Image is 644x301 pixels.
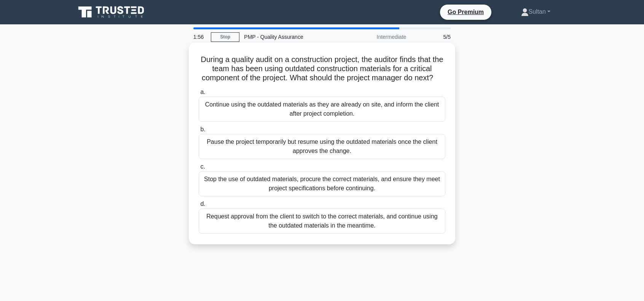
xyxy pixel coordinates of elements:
[239,29,344,45] div: PMP - Quality Assurance
[344,29,411,45] div: Intermediate
[200,163,205,170] span: c.
[443,7,488,17] a: Go Premium
[200,126,205,132] span: b.
[199,97,445,122] div: Continue using the outdated materials as they are already on site, and inform the client after pr...
[211,32,239,42] a: Stop
[199,134,445,159] div: Pause the project temporarily but resume using the outdated materials once the client approves th...
[199,171,445,196] div: Stop the use of outdated materials, procure the correct materials, and ensure they meet project s...
[198,55,446,83] h5: During a quality audit on a construction project, the auditor finds that the team has been using ...
[189,29,211,45] div: 1:56
[199,209,445,234] div: Request approval from the client to switch to the correct materials, and continue using the outda...
[200,89,205,95] span: a.
[411,29,455,45] div: 5/5
[503,4,569,19] a: Sultan
[200,201,205,207] span: d.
